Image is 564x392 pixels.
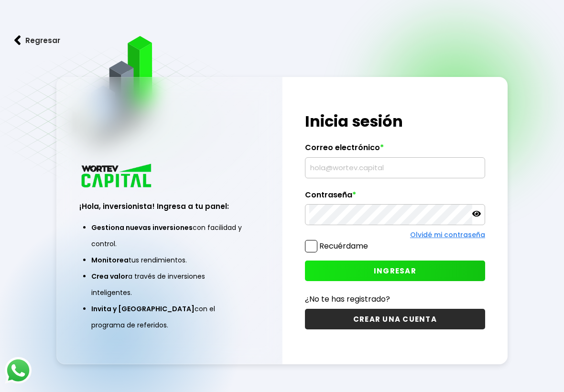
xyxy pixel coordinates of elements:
span: INGRESAR [374,266,416,276]
label: Correo electrónico [305,143,485,157]
input: hola@wortev.capital [309,158,481,178]
img: logo_wortev_capital [79,163,155,191]
img: flecha izquierda [14,35,21,45]
span: Invita y [GEOGRAPHIC_DATA] [91,304,195,314]
li: tus rendimientos. [91,252,248,268]
p: ¿No te has registrado? [305,293,485,305]
a: Olvidé mi contraseña [410,230,485,240]
li: a través de inversiones inteligentes. [91,268,248,301]
h3: ¡Hola, inversionista! Ingresa a tu panel: [79,201,260,212]
span: Monitorea [91,255,129,265]
label: Recuérdame [319,240,368,251]
label: Contraseña [305,190,485,205]
img: logos_whatsapp-icon.242b2217.svg [5,357,32,384]
h1: Inicia sesión [305,110,485,133]
li: con el programa de referidos. [91,301,248,333]
button: INGRESAR [305,261,485,281]
button: CREAR UNA CUENTA [305,309,485,329]
span: Crea valor [91,272,128,281]
li: con facilidad y control. [91,219,248,252]
a: ¿No te has registrado?CREAR UNA CUENTA [305,293,485,329]
span: Gestiona nuevas inversiones [91,223,193,232]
